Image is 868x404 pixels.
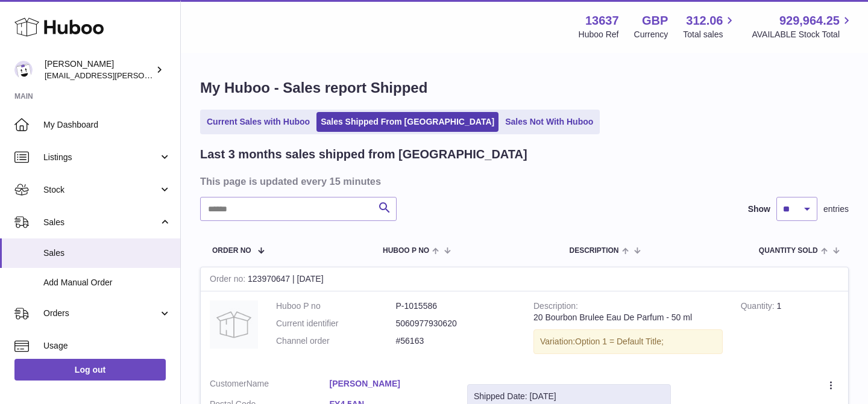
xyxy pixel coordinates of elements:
div: 20 Bourbon Brulee Eau De Parfum - 50 ml [533,312,723,323]
span: Orders [43,308,159,319]
span: Stock [43,184,159,196]
span: Order No [212,247,251,255]
strong: Order no [210,274,248,287]
span: Listings [43,152,159,163]
span: entries [823,204,849,215]
span: Usage [43,340,171,352]
strong: GBP [642,13,668,29]
img: jonny@ledda.co [14,61,33,79]
h3: This page is updated every 15 minutes [200,175,846,188]
dd: #56163 [396,335,516,347]
dt: Huboo P no [276,300,396,312]
a: [PERSON_NAME] [330,378,450,390]
dd: 5060977930620 [396,318,516,329]
label: Show [748,204,770,215]
div: [PERSON_NAME] [45,58,153,81]
dt: Channel order [276,335,396,347]
span: AVAILABLE Stock Total [752,29,854,40]
a: Sales Shipped From [GEOGRAPHIC_DATA] [316,112,498,132]
div: Shipped Date: [DATE] [474,391,664,402]
span: Sales [43,247,171,259]
strong: Description [533,301,578,314]
span: Total sales [683,29,737,40]
a: Current Sales with Huboo [203,112,314,132]
div: 123970647 | [DATE] [201,267,848,291]
span: Customer [210,379,247,388]
div: Currency [634,29,668,40]
a: 312.06 Total sales [683,13,737,40]
span: Option 1 = Default Title; [575,337,664,346]
span: Sales [43,217,159,228]
span: 312.06 [686,13,723,29]
dt: Current identifier [276,318,396,329]
span: Description [569,247,618,255]
span: [EMAIL_ADDRESS][PERSON_NAME][DOMAIN_NAME] [45,70,242,80]
strong: 13637 [585,13,619,29]
a: Sales Not With Huboo [501,112,597,132]
dt: Name [210,378,330,393]
span: 929,964.25 [779,13,840,29]
img: no-photo.jpg [210,300,258,349]
h1: My Huboo - Sales report Shipped [200,78,849,98]
span: Quantity Sold [759,247,818,255]
td: 1 [732,291,848,369]
div: Variation: [533,329,723,354]
span: Huboo P no [383,247,429,255]
a: 929,964.25 AVAILABLE Stock Total [752,13,854,40]
span: My Dashboard [43,119,171,131]
a: Log out [14,359,166,381]
h2: Last 3 months sales shipped from [GEOGRAPHIC_DATA] [200,146,527,163]
div: Huboo Ref [579,29,619,40]
strong: Quantity [741,301,777,314]
dd: P-1015586 [396,300,516,312]
span: Add Manual Order [43,277,171,288]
